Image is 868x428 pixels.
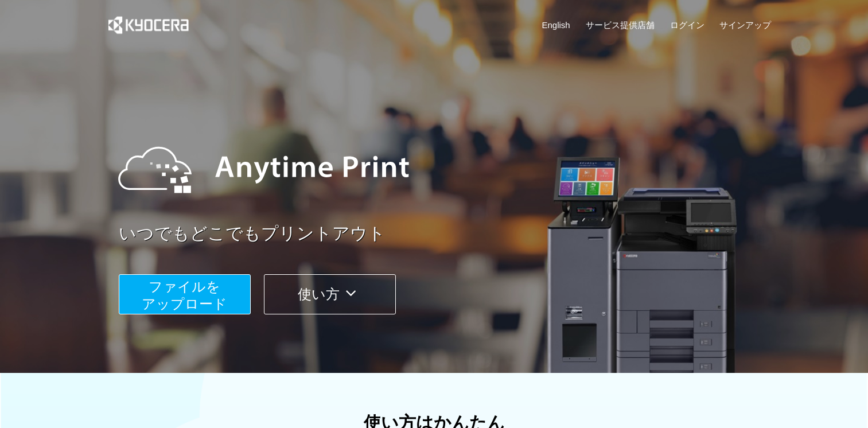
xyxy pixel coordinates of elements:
a: サービス提供店舗 [586,19,655,31]
a: サインアップ [719,19,771,31]
a: ログイン [670,19,704,31]
span: ファイルを ​​アップロード [142,279,227,312]
a: English [542,19,570,31]
button: 使い方 [264,274,396,314]
button: ファイルを​​アップロード [119,274,251,314]
a: いつでもどこでもプリントアウト [119,221,779,246]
